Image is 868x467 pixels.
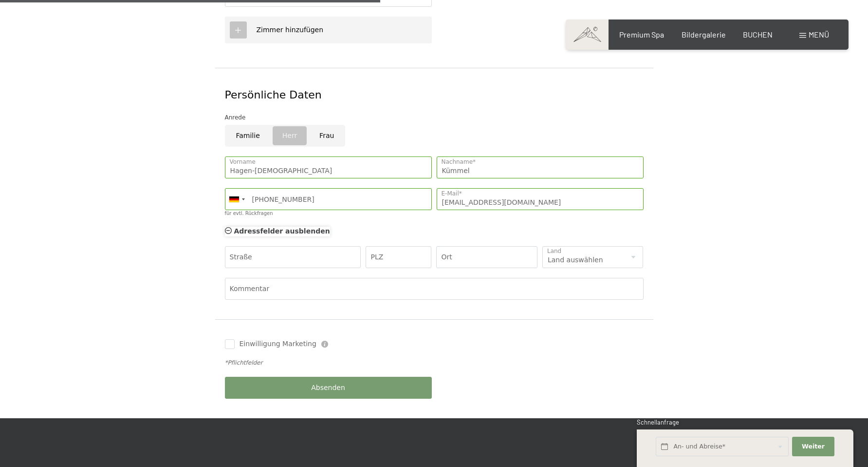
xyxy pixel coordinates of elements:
[743,30,773,39] a: BUCHEN
[682,30,726,39] a: Bildergalerie
[240,339,316,349] span: Einwilligung Marketing
[225,113,644,122] div: Anrede
[225,188,432,210] input: 01512 3456789
[637,418,679,426] span: Schnellanfrage
[809,30,829,39] span: Menü
[636,443,638,451] span: 1
[225,359,644,367] div: *Pflichtfelder
[619,30,664,39] a: Premium Spa
[792,437,834,457] button: Weiter
[257,26,324,34] span: Zimmer hinzufügen
[802,442,825,451] span: Weiter
[311,383,345,393] span: Absenden
[225,211,273,216] label: für evtl. Rückfragen
[341,257,421,267] span: Einwilligung Marketing*
[225,88,644,103] div: Persönliche Daten
[234,227,330,235] span: Adressfelder ausblenden
[225,377,432,399] button: Absenden
[225,189,248,210] div: Germany (Deutschland): +49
